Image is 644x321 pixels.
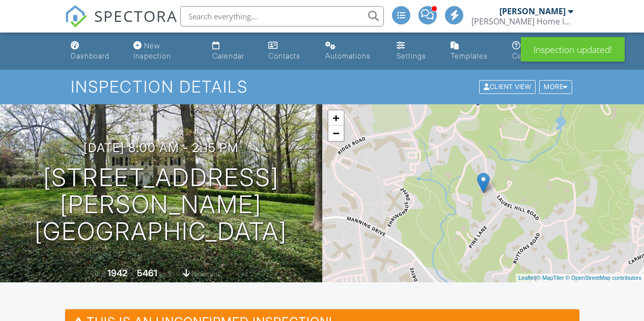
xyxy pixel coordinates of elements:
a: Automations (Advanced) [321,37,384,66]
div: Doherty Home Inspections [471,16,573,26]
div: Client View [479,80,536,94]
div: Dashboard [71,51,109,60]
input: Search everything... [180,6,384,26]
div: Contacts [268,51,300,60]
img: The Best Home Inspection Software - Spectora [65,5,87,27]
a: Leaflet [518,275,535,281]
a: Calendar [208,37,256,66]
div: Inspection updated! [521,37,625,62]
a: SPECTORA [65,14,178,35]
div: | [516,274,644,282]
div: Templates [451,51,488,60]
h1: [STREET_ADDRESS][PERSON_NAME] [GEOGRAPHIC_DATA] [16,164,306,245]
span: sq. ft. [159,270,173,278]
a: © MapTiler [537,275,564,281]
div: 5461 [137,268,157,278]
div: New Inspection [133,41,171,60]
h3: [DATE] 8:00 am - 2:15 pm [83,141,239,155]
a: © OpenStreetMap contributors [566,275,641,281]
span: SPECTORA [94,5,178,26]
div: More [539,80,572,94]
div: Automations [325,51,371,60]
span: basement [191,270,219,278]
a: Zoom in [328,110,344,126]
a: Dashboard [67,37,121,66]
h1: Inspection Details [71,78,573,96]
div: [PERSON_NAME] [499,6,566,16]
span: Built [95,270,106,278]
a: Contacts [264,37,314,66]
div: Settings [397,51,426,60]
a: Templates [446,37,500,66]
a: Zoom out [328,126,344,141]
a: New Inspection [129,37,201,66]
a: Support Center [508,37,578,66]
div: 1942 [107,268,127,278]
div: Calendar [212,51,244,60]
a: Client View [478,82,538,90]
a: Settings [393,37,438,66]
